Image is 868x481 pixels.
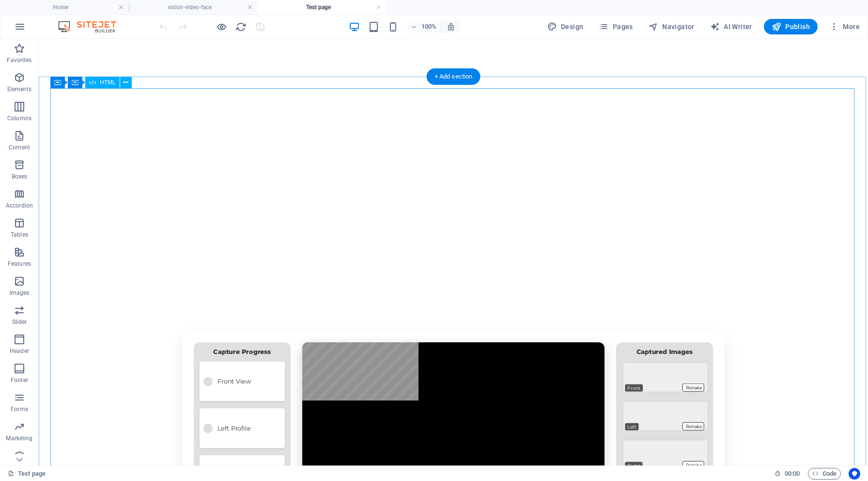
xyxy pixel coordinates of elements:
button: Pages [595,19,636,34]
h6: 100% [421,21,437,32]
button: Usercentrics [849,468,860,480]
span: : [791,470,793,477]
p: Columns [7,114,31,122]
p: Elements [7,85,32,93]
span: 00 00 [785,468,800,480]
span: Design [547,22,584,32]
p: Features [8,260,31,268]
p: Boxes [12,173,28,180]
span: More [829,22,860,32]
p: Accordion [6,202,33,209]
button: reload [235,21,247,32]
span: Publish [772,22,810,32]
p: Forms [11,405,28,413]
span: AI Writer [710,22,752,32]
div: + Add section [427,68,480,85]
span: HTML [100,80,116,85]
button: Design [543,19,588,34]
i: On resize automatically adjust zoom level to fit chosen device. [447,22,455,31]
button: AI Writer [706,19,756,34]
h6: Session time [775,468,800,480]
h4: vision-video-face [129,2,258,13]
button: Navigator [645,19,698,34]
p: Content [9,144,30,151]
h4: Test page [258,2,387,13]
a: Click to cancel selection. Double-click to open Pages [8,468,46,480]
button: 100% [407,21,441,32]
button: Publish [764,19,818,34]
p: Header [10,347,29,355]
button: More [825,19,864,34]
p: Marketing [6,434,32,442]
span: Navigator [649,22,695,32]
span: Code [812,468,837,480]
p: Favorites [7,56,31,64]
p: Images [10,289,30,297]
button: Code [808,468,841,480]
img: Editor Logo [56,21,128,32]
i: Reload page [235,21,247,32]
p: Slider [12,318,27,326]
p: Tables [11,231,28,239]
span: Pages [599,22,633,32]
p: Footer [11,376,28,384]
